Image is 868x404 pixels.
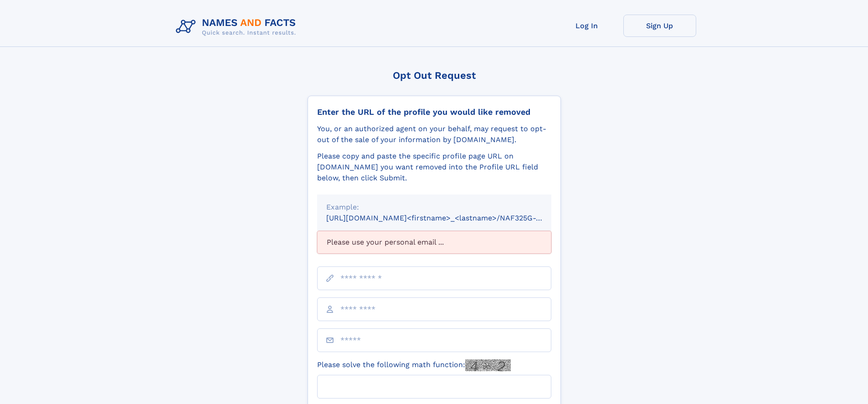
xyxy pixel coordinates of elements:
img: Logo Names and Facts [172,15,303,39]
a: Sign Up [623,15,696,37]
div: Please copy and paste the specific profile page URL on [DOMAIN_NAME] you want removed into the Pr... [317,151,551,184]
a: Log In [550,15,623,37]
div: Opt Out Request [308,70,561,81]
label: Please solve the following math function: [317,359,511,371]
div: You, or an authorized agent on your behalf, may request to opt-out of the sale of your informatio... [317,123,551,145]
div: Enter the URL of the profile you would like removed [317,107,551,117]
small: [URL][DOMAIN_NAME]<firstname>_<lastname>/NAF325G-xxxxxxxx [326,214,569,222]
div: Example: [326,202,542,213]
div: Please use your personal email ... [317,231,551,254]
